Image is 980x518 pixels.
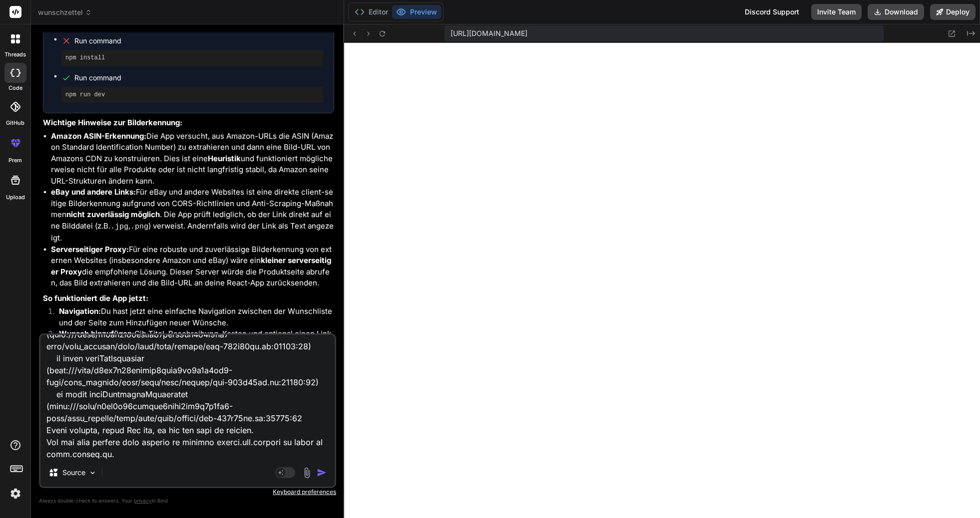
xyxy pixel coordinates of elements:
[7,485,24,502] img: settings
[59,306,101,316] strong: Navigation:
[39,488,336,496] p: Keyboard preferences
[65,54,320,62] pre: npm install
[110,223,128,231] code: .jpg
[317,468,327,478] img: icon
[66,210,160,219] strong: nicht zuverlässig möglich
[59,329,134,338] strong: Wunsch hinzufügen:
[62,468,85,478] p: Source
[43,118,182,127] strong: Wichtige Hinweise zur Bilderkennung:
[43,293,148,303] strong: So funktioniert die App jetzt:
[65,91,320,99] pre: npm run dev
[51,256,331,276] strong: kleiner serverseitiger Proxy
[811,4,862,20] button: Invite Team
[51,187,136,197] strong: eBay und andere Links:
[134,498,152,504] span: privacy
[208,154,241,163] strong: Heuristik
[38,7,92,17] span: wunschzettel
[351,5,392,19] button: Editor
[51,244,334,289] li: Für eine robuste und zuverlässige Bilderkennung von externen Websites (insbesondere Amazon und eB...
[74,36,324,46] span: Run command
[51,131,334,187] li: Die App versucht, aus Amazon-URLs die ASIN (Amazon Standard Identification Number) zu extrahieren...
[51,131,146,141] strong: Amazon ASIN-Erkennung:
[88,469,97,477] img: Pick Models
[392,5,441,19] button: Preview
[4,50,26,59] label: threads
[301,467,313,479] img: attachment
[39,496,336,506] p: Always double-check its answers. Your in Bind
[451,28,527,38] span: [URL][DOMAIN_NAME]
[74,73,324,83] span: Run command
[40,335,335,459] textarea: Lo ipsum dol Sitame: [consec:adip:elitse-doeiusmo] Tempor in utlabor etdolo "magna-aliqua-eni" ad...
[51,187,334,244] li: Für eBay und andere Websites ist eine direkte client-seitige Bilderkennung aufgrund von CORS-Rich...
[51,245,129,254] strong: Serverseitiger Proxy:
[344,43,980,518] iframe: Preview
[130,223,148,231] code: .png
[51,328,334,362] li: Gib Titel, Beschreibung, Kosten und optional einen Link ein. Die App versucht, ein Produktbild zu...
[8,156,22,165] label: prem
[930,4,976,20] button: Deploy
[6,119,24,127] label: GitHub
[6,193,25,202] label: Upload
[739,4,805,20] div: Discord Support
[8,84,22,92] label: code
[51,306,334,328] li: Du hast jetzt eine einfache Navigation zwischen der Wunschliste und der Seite zum Hinzufügen neue...
[868,4,924,20] button: Download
